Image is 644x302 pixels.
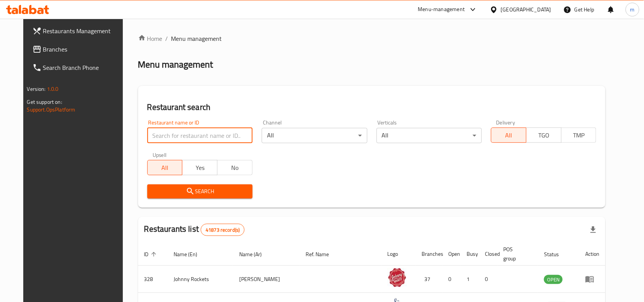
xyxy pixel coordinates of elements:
[43,63,125,72] span: Search Branch Phone
[217,160,253,175] button: No
[585,275,599,284] div: Menu
[479,266,497,293] td: 0
[147,160,183,175] button: All
[147,102,597,113] h2: Restaurant search
[26,40,131,58] a: Branches
[138,266,168,293] td: 328
[416,266,443,293] td: 37
[544,275,563,284] span: OPEN
[26,58,131,77] a: Search Branch Phone
[47,84,59,94] span: 1.0.0
[221,162,250,173] span: No
[544,250,569,259] span: Status
[144,250,159,259] span: ID
[418,5,465,14] div: Menu-management
[147,128,253,143] input: Search for restaurant name or ID..
[530,130,559,141] span: TGO
[166,34,168,43] li: /
[416,242,443,266] th: Branches
[239,250,272,259] span: Name (Ar)
[182,160,217,175] button: Yes
[377,128,482,143] div: All
[27,105,76,115] a: Support.OpsPlatform
[479,242,497,266] th: Closed
[201,226,244,234] span: 41873 record(s)
[561,128,597,143] button: TMP
[138,58,213,71] h2: Menu management
[151,162,180,173] span: All
[43,45,125,54] span: Branches
[26,22,131,40] a: Restaurants Management
[584,221,602,239] div: Export file
[174,250,208,259] span: Name (En)
[579,242,605,266] th: Action
[501,5,551,14] div: [GEOGRAPHIC_DATA]
[153,152,167,158] label: Upsell
[461,266,479,293] td: 1
[147,184,253,199] button: Search
[306,250,339,259] span: Ref. Name
[138,34,163,43] a: Home
[494,130,523,141] span: All
[382,242,416,266] th: Logo
[630,5,635,14] span: m
[233,266,299,293] td: [PERSON_NAME]
[496,120,515,125] label: Delivery
[144,223,245,236] h2: Restaurants list
[443,242,461,266] th: Open
[388,268,407,287] img: Johnny Rockets
[27,84,46,94] span: Version:
[262,128,367,143] div: All
[504,245,529,263] span: POS group
[565,130,594,141] span: TMP
[185,162,214,173] span: Yes
[544,275,563,284] div: OPEN
[27,97,62,107] span: Get support on:
[461,242,479,266] th: Busy
[43,26,125,36] span: Restaurants Management
[201,224,245,236] div: Total records count
[491,128,526,143] button: All
[153,187,246,196] span: Search
[171,34,222,43] span: Menu management
[168,266,233,293] td: Johnny Rockets
[526,128,562,143] button: TGO
[138,34,606,43] nav: breadcrumb
[443,266,461,293] td: 0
